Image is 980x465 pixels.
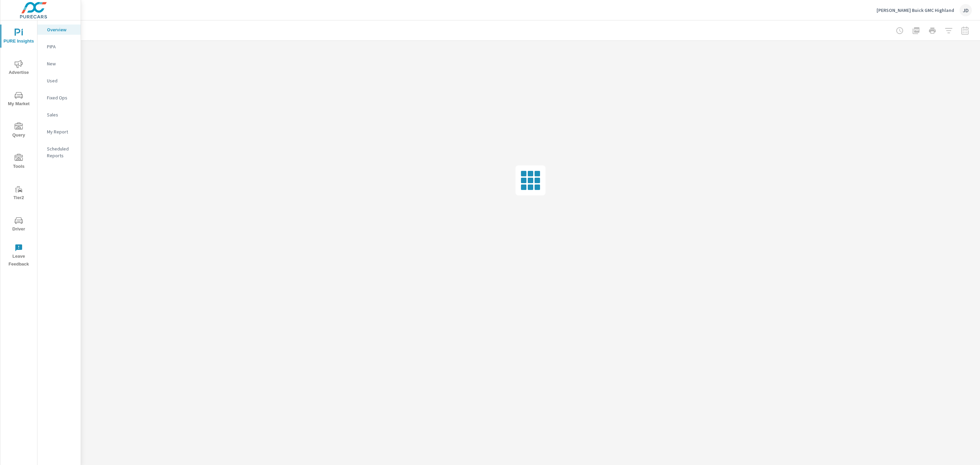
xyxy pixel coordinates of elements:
div: Scheduled Reports [37,144,81,161]
p: Overview [47,26,75,33]
div: New [37,59,81,69]
div: Used [37,76,81,86]
p: My Report [47,128,75,135]
span: Tools [2,154,35,171]
span: Driver [2,217,35,233]
p: [PERSON_NAME] Buick GMC Highland [877,7,954,13]
span: Query [2,123,35,139]
span: PURE Insights [2,29,35,45]
p: Used [47,77,75,84]
div: Sales [37,110,81,120]
p: New [47,60,75,67]
div: JD [960,4,972,16]
p: Scheduled Reports [47,145,75,159]
span: Leave Feedback [2,244,35,268]
span: Tier2 [2,185,35,202]
p: Fixed Ops [47,94,75,101]
div: Fixed Ops [37,93,81,103]
p: PIPA [47,43,75,50]
span: Advertise [2,60,35,77]
div: nav menu [0,20,37,271]
p: Sales [47,111,75,118]
div: PIPA [37,42,81,52]
div: Overview [37,25,81,35]
span: My Market [2,91,35,108]
div: My Report [37,127,81,137]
